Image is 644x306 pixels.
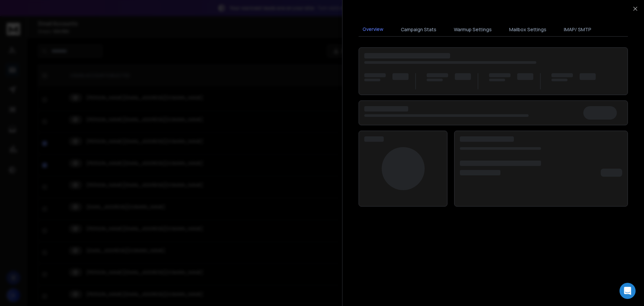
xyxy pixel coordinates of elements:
[620,283,636,299] div: Open Intercom Messenger
[450,22,496,37] button: Warmup Settings
[397,22,440,37] button: Campaign Stats
[560,22,595,37] button: IMAP/ SMTP
[359,22,387,37] button: Overview
[505,22,550,37] button: Mailbox Settings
